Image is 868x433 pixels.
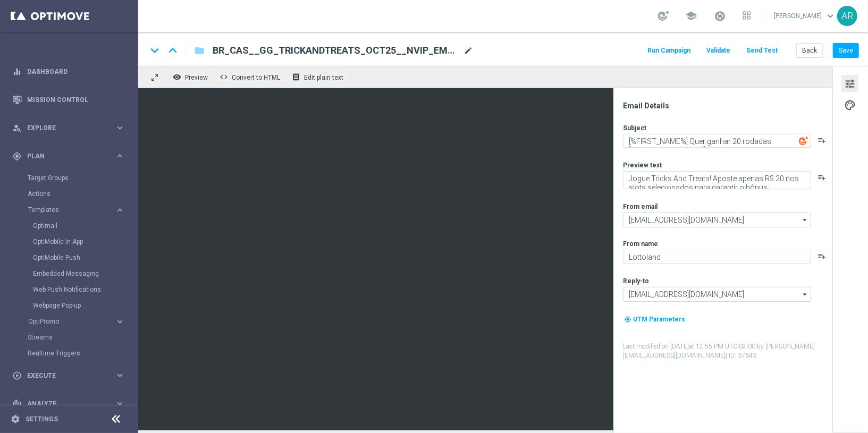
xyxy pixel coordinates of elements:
[28,174,111,182] a: Target Groups
[833,43,859,58] button: Save
[33,285,111,294] a: Web Push Notifications
[27,153,115,159] span: Plan
[623,213,811,227] input: Select
[844,98,856,112] span: palette
[12,371,115,380] div: Execute
[115,317,125,327] i: keyboard_arrow_right
[33,234,137,250] div: OptiMobile In-App
[623,161,662,169] label: Preview text
[28,317,125,326] button: OptiPromo keyboard_arrow_right
[27,86,125,114] a: Mission Control
[33,237,111,246] a: OptiMobile In-App
[818,252,826,260] button: playlist_add
[841,96,858,113] button: palette
[745,44,779,58] button: Send Test
[27,372,115,379] span: Execute
[12,400,125,408] button: track_changes Analyze keyboard_arrow_right
[623,202,658,211] label: From email
[28,202,137,313] div: Templates
[165,43,181,58] i: keyboard_arrow_up
[213,44,459,57] span: BR_CAS__GG_TRICKANDTREATS_OCT25__NVIP_EMA_TAC_GM(1)
[115,398,125,409] i: keyboard_arrow_right
[12,151,115,161] div: Plan
[194,44,205,57] i: folder
[646,44,692,58] button: Run Campaign
[33,301,111,310] a: Webpage Pop-up
[28,207,115,213] div: Templates
[115,151,125,161] i: keyboard_arrow_right
[292,73,300,81] i: receipt
[726,352,756,359] span: | ID: 37643
[28,333,111,342] a: Streams
[28,345,137,361] div: Realtime Triggers
[837,6,857,26] div: AR
[193,42,206,59] button: folder
[28,318,115,325] div: OptiPromo
[12,67,125,76] button: equalizer Dashboard
[12,96,125,104] div: Mission Control
[685,10,697,22] span: school
[115,205,125,215] i: keyboard_arrow_right
[27,125,115,131] span: Explore
[28,313,137,329] div: OptiPromo
[12,67,22,77] i: equalizer
[818,136,826,145] button: playlist_add
[304,74,343,81] span: Edit plain text
[170,70,213,84] button: remove_red_eye Preview
[33,222,111,230] a: Optimail
[173,73,181,81] i: remove_red_eye
[633,316,685,323] span: UTM Parameters
[12,151,22,161] i: gps_fixed
[12,124,125,132] button: person_search Explore keyboard_arrow_right
[33,218,137,234] div: Optimail
[796,43,823,58] button: Back
[33,250,137,266] div: OptiMobile Push
[800,213,811,227] i: arrow_drop_down
[28,329,137,345] div: Streams
[623,287,811,302] input: Select
[706,47,730,54] span: Validate
[33,266,137,282] div: Embedded Messaging
[623,313,686,325] button: my_location UTM Parameters
[26,416,58,422] a: Settings
[12,123,115,133] div: Explore
[773,8,837,24] a: [PERSON_NAME]keyboard_arrow_down
[623,124,646,132] label: Subject
[27,57,125,86] a: Dashboard
[33,282,137,298] div: Web Push Notifications
[12,86,125,114] div: Mission Control
[705,44,732,58] button: Validate
[624,316,631,323] i: my_location
[12,399,115,409] div: Analyze
[800,287,811,301] i: arrow_drop_down
[28,206,125,214] div: Templates keyboard_arrow_right
[464,46,473,55] span: mode_edit
[185,74,208,81] span: Preview
[33,269,111,278] a: Embedded Messaging
[28,207,104,213] span: Templates
[28,349,111,358] a: Realtime Triggers
[623,342,831,360] label: Last modified on [DATE] at 12:55 PM UTC-02:00 by [PERSON_NAME][EMAIL_ADDRESS][DOMAIN_NAME]
[33,298,137,313] div: Webpage Pop-up
[232,74,280,81] span: Convert to HTML
[28,318,104,325] span: OptiPromo
[12,399,22,409] i: track_changes
[28,186,137,202] div: Actions
[27,401,115,407] span: Analyze
[12,123,22,133] i: person_search
[220,73,228,81] span: code
[799,136,808,146] img: optiGenie.svg
[623,101,831,111] div: Email Details
[623,240,658,248] label: From name
[841,75,858,92] button: tune
[12,371,22,380] i: play_circle_outline
[12,371,125,380] div: play_circle_outline Execute keyboard_arrow_right
[115,370,125,380] i: keyboard_arrow_right
[818,173,826,182] i: playlist_add
[115,123,125,133] i: keyboard_arrow_right
[12,152,125,160] button: gps_fixed Plan keyboard_arrow_right
[844,77,856,91] span: tune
